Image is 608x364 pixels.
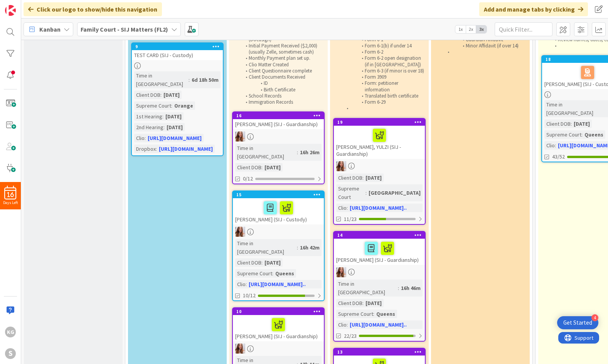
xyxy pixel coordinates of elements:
[39,25,61,34] span: Kanban
[347,320,348,329] span: :
[399,284,423,292] div: 16h 46m
[131,42,224,156] a: 9TEST CARD (SIJ - Custody)Time in [GEOGRAPHIC_DATA]:6d 18h 50mClient DOB:[DATE]Supreme Court:Oran...
[232,190,325,301] a: 15[PERSON_NAME] (SIJ - Custody)ARTime in [GEOGRAPHIC_DATA]:16h 42mClient DOB:[DATE]Supreme Court:...
[81,25,168,33] b: Family Court - SIJ Matters (FL2)
[342,49,424,55] li: Form 6-2
[334,119,425,159] div: 19[PERSON_NAME], YULZI (SIJ - Guardianship)
[344,332,357,340] span: 22/23
[334,119,425,126] div: 19
[5,327,16,337] div: KG
[591,314,598,321] div: 4
[362,174,364,182] span: :
[334,161,425,171] div: AR
[163,123,165,131] span: :
[479,2,588,16] div: Add and manage tabs by clicking
[337,120,425,125] div: 19
[297,243,298,252] span: :
[298,243,322,252] div: 16h 42m
[241,93,323,99] li: School Records
[334,126,425,159] div: [PERSON_NAME], YULZI (SIJ - Guardianship)
[362,299,364,307] span: :
[189,76,190,84] span: :
[235,280,246,288] div: Clio
[342,68,424,74] li: Form 6-3 (if minor is over 18)
[171,101,172,110] span: :
[190,76,221,84] div: 6d 18h 50m
[263,258,283,267] div: [DATE]
[347,204,348,212] span: :
[162,91,182,99] div: [DATE]
[336,267,346,277] img: AR
[236,113,324,118] div: 16
[134,112,162,121] div: 1st Hearing
[145,134,146,142] span: :
[333,118,426,225] a: 19[PERSON_NAME], YULZI (SIJ - Guardianship)ARClient DOB:[DATE]Supreme Court:[GEOGRAPHIC_DATA]Clio...
[134,134,145,142] div: Clio
[333,231,426,342] a: 14[PERSON_NAME] (SIJ - Guardianship)ARTime in [GEOGRAPHIC_DATA]:16h 46mClient DOB:[DATE]Supreme C...
[476,25,487,33] span: 3x
[134,101,171,110] div: Supreme Court
[297,148,298,157] span: :
[235,227,245,237] img: AR
[233,308,324,315] div: 10
[563,319,592,327] div: Get Started
[241,74,323,80] li: Client Documents Received
[373,310,374,318] span: :
[334,232,425,239] div: 14
[261,163,263,172] span: :
[246,280,247,288] span: :
[272,269,273,278] span: :
[241,62,323,68] li: Clio Matter Created
[241,80,323,86] li: ID
[165,123,185,131] div: [DATE]
[243,175,253,183] span: 0/12
[334,267,425,277] div: AR
[24,2,162,16] div: Click our logo to show/hide this navigation
[342,74,424,80] li: Form 3909
[334,232,425,265] div: 14[PERSON_NAME] (SIJ - Guardianship)
[581,130,583,139] span: :
[342,43,424,49] li: Form 6-1(b) if under 14
[273,269,296,278] div: Queens
[443,43,525,49] li: Minor Affidavit (if over 14)
[243,292,256,300] span: 10/12
[552,153,565,161] span: 43/52
[336,320,347,329] div: Clio
[336,204,347,212] div: Clio
[344,215,357,223] span: 11/23
[241,87,323,93] li: Birth Certificate
[233,308,324,341] div: 10[PERSON_NAME] (SIJ - Guardianship)
[233,315,324,341] div: [PERSON_NAME] (SIJ - Guardianship)
[350,204,407,211] a: [URL][DOMAIN_NAME]..
[555,141,556,150] span: :
[544,120,571,128] div: Client DOB
[241,68,323,74] li: Client Questionnaire complete
[172,101,195,110] div: Orange
[336,310,373,318] div: Supreme Court
[334,349,425,356] div: 13
[233,191,324,224] div: 15[PERSON_NAME] (SIJ - Custody)
[298,148,322,157] div: 16h 26m
[134,123,163,131] div: 2nd Hearing
[160,91,162,99] span: :
[236,192,324,197] div: 15
[367,189,423,197] div: [GEOGRAPHIC_DATA]
[557,316,598,329] div: Open Get Started checklist, remaining modules: 4
[544,141,555,150] div: Clio
[235,131,245,142] img: AR
[132,50,223,60] div: TEST CARD (SIJ - Custody)
[342,80,424,93] li: Form: petitioner information
[398,284,399,292] span: :
[233,198,324,224] div: [PERSON_NAME] (SIJ - Custody)
[337,349,425,355] div: 13
[5,348,16,359] div: S
[466,25,476,33] span: 2x
[233,119,324,129] div: [PERSON_NAME] (SIJ - Guardianship)
[233,344,324,354] div: AR
[241,43,323,56] li: Initial Payment Received ($2,000) (usually Zelle, sometimes cash)
[132,43,223,60] div: 9TEST CARD (SIJ - Custody)
[236,309,324,314] div: 10
[455,25,466,33] span: 1x
[544,130,581,139] div: Supreme Court
[16,1,35,10] span: Support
